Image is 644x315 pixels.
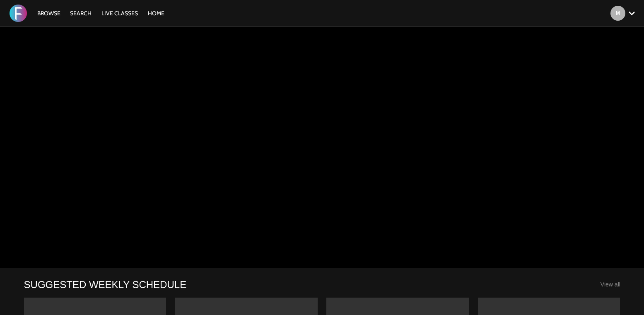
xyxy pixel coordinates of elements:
[66,10,96,17] a: Search
[144,10,169,17] a: HOME
[97,10,142,17] a: LIVE CLASSES
[33,9,169,17] nav: Primary
[24,278,187,291] a: SUGGESTED WEEKLY SCHEDULE
[601,281,620,288] a: View all
[10,5,27,22] img: FORMATION
[33,10,65,17] a: Browse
